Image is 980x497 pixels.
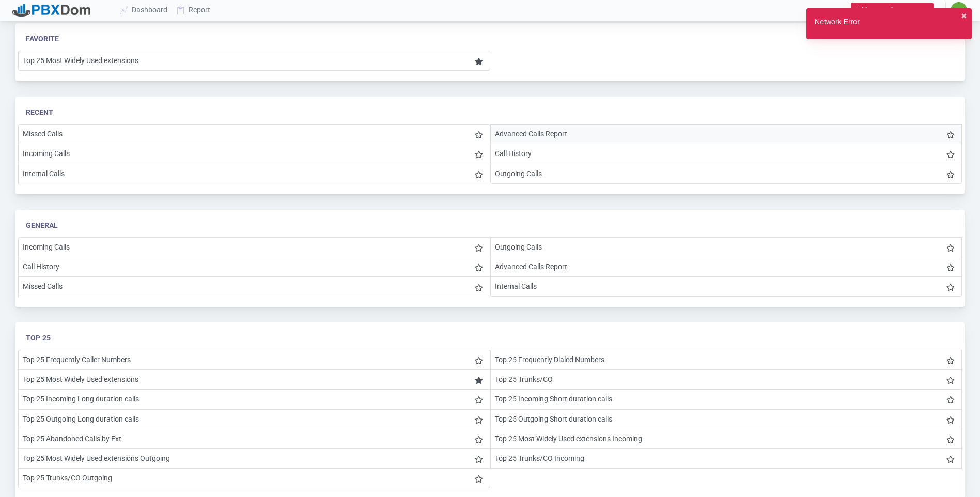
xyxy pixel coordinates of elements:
li: Outgoing Calls [490,164,962,184]
button: ✷ [950,2,968,19]
div: Top 25 [26,333,954,344]
a: Add a new phone system [843,6,934,14]
div: Recent [26,107,954,118]
li: Top 25 Most Widely Used extensions [18,369,490,390]
button: Add a new phone system [851,3,934,18]
li: Top 25 Incoming Short duration calls [490,389,962,409]
li: Top 25 Outgoing Short duration calls [490,409,962,429]
div: Network Error [815,17,860,31]
button: close [961,11,967,22]
div: General [26,220,954,231]
li: Internal Calls [490,276,962,297]
li: Missed Calls [18,276,490,297]
li: Top 25 Abandoned Calls by Ext [18,429,490,449]
li: Internal Calls [18,164,490,184]
li: Call History [490,144,962,164]
a: Dashboard [116,1,173,20]
li: Top 25 Most Widely Used extensions Incoming [490,429,962,449]
li: Top 25 Frequently Caller Numbers [18,350,490,370]
li: Top 25 Trunks/CO [490,369,962,390]
li: Missed Calls [18,124,490,144]
li: Top 25 Trunks/CO Incoming [490,448,962,469]
li: Top 25 Outgoing Long duration calls [18,409,490,429]
li: Top 25 Frequently Dialed Numbers [490,350,962,370]
li: Top 25 Trunks/CO Outgoing [18,468,490,488]
li: Incoming Calls [18,237,490,257]
li: Incoming Calls [18,144,490,164]
li: Call History [18,257,490,277]
li: Top 25 Most Widely Used extensions [18,51,490,71]
li: Advanced Calls Report [490,124,962,144]
span: ✷ [957,7,961,13]
li: Outgoing Calls [490,237,962,257]
div: Favorite [26,34,954,44]
li: Top 25 Incoming Long duration calls [18,389,490,409]
a: Report [173,1,215,20]
li: Advanced Calls Report [490,257,962,277]
li: Top 25 Most Widely Used extensions Outgoing [18,448,490,469]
